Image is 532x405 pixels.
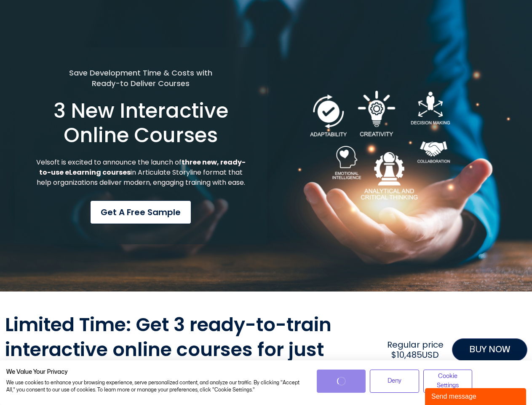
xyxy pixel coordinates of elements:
[383,340,447,360] h2: Regular price $10,485USD
[6,379,304,394] p: We use cookies to enhance your browsing experience, serve personalized content, and analyze our t...
[5,313,379,387] h2: Limited Time: Get 3 ready-to-train interactive online courses for just $3,300USD
[39,157,246,177] strong: three new, ready-to-use eLearning courses
[469,343,510,356] span: BUY NOW
[35,67,247,89] h5: Save Development Time & Costs with Ready-to Deliver Courses
[388,376,401,386] span: Deny
[35,99,247,147] h1: 3 New Interactive Online Courses
[101,206,181,219] span: Get a Free Sample
[423,370,473,393] button: Adjust cookie preferences
[6,368,304,376] h2: We Value Your Privacy
[35,157,247,188] p: Velsoft is excited to announce the launch of in Articulate Storyline format that help organizatio...
[425,386,528,405] iframe: chat widget
[429,372,467,391] span: Cookie Settings
[452,338,527,361] a: BUY NOW
[370,370,419,393] button: Deny all cookies
[317,370,366,393] button: Accept all cookies
[90,200,191,224] a: Get a Free Sample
